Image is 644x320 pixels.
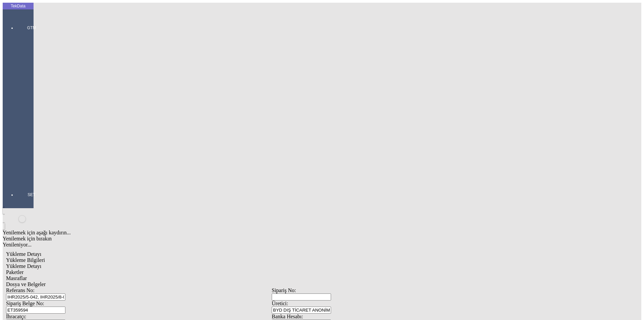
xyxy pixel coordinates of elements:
span: Üretici: [272,301,288,306]
span: Paketler [6,269,23,275]
div: Yenileniyor... [3,242,541,248]
span: Sipariş Belge No: [6,301,44,306]
span: Dosya ve Belgeler [6,281,46,287]
span: Yükleme Bilgileri [6,257,45,263]
span: Referans No: [6,287,35,293]
span: Masraflar [6,275,27,281]
span: SET [21,192,42,197]
div: Yenilemek için aşağı kaydırın... [3,230,541,236]
span: Sipariş No: [272,287,296,293]
div: Yenilemek için bırakın [3,236,541,242]
div: TekData [3,3,34,9]
span: İhracatçı: [6,314,26,319]
span: GTM [21,25,42,31]
span: Banka Hesabı: [272,314,303,319]
span: Yükleme Detayı [6,263,41,269]
span: Yükleme Detayı [6,251,41,257]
